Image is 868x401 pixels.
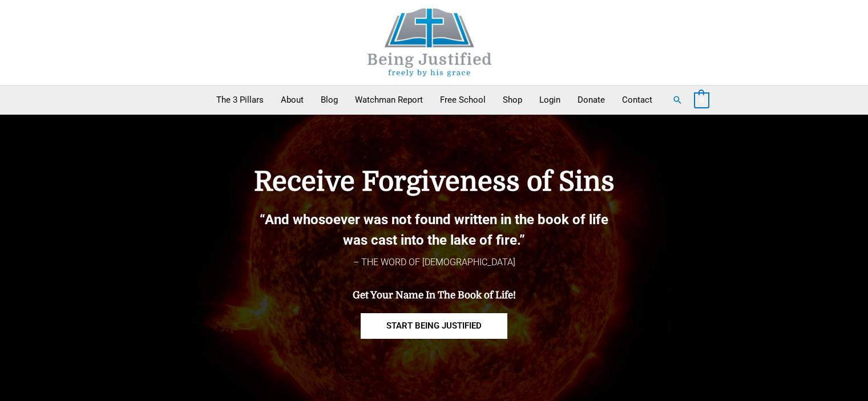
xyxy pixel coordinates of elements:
[195,290,674,301] h4: Get Your Name In The Book of Life!
[260,212,608,248] b: “And whosoever was not found written in the book of life was cast into the lake of fire.”
[431,86,494,114] a: Free School
[312,86,346,114] a: Blog
[353,257,515,268] span: – THE WORD OF [DEMOGRAPHIC_DATA]
[195,166,674,198] h4: Receive Forgiveness of Sins
[694,95,709,105] a: View Shopping Cart, empty
[361,313,507,339] a: START BEING JUSTIFIED
[272,86,312,114] a: About
[346,86,431,114] a: Watchman Report
[613,86,661,114] a: Contact
[208,86,661,114] nav: Primary Site Navigation
[344,9,515,76] img: Being Justified
[531,86,569,114] a: Login
[569,86,613,114] a: Donate
[386,322,482,330] span: START BEING JUSTIFIED
[700,96,704,104] span: 0
[672,95,683,105] a: Search button
[208,86,272,114] a: The 3 Pillars
[494,86,531,114] a: Shop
